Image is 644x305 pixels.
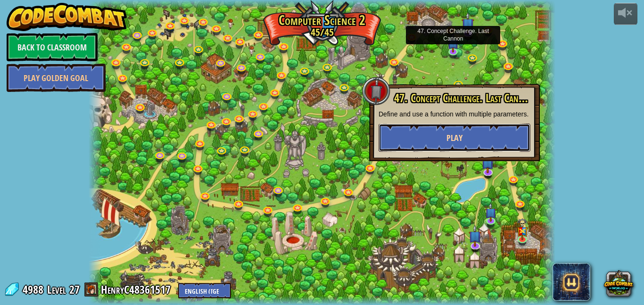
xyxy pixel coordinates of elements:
span: 27 [69,282,80,297]
img: level-banner-unstarted-subscriber.png [462,13,474,34]
button: Play [379,124,530,152]
img: level-banner-unstarted-subscriber.png [448,33,459,52]
img: CodeCombat - Learn how to code by playing a game [7,3,127,31]
span: Play [446,132,462,144]
img: level-banner-unstarted-subscriber.png [469,225,481,247]
span: 47. Concept Challenge. Last Cannon [394,90,534,106]
img: level-banner-unstarted-subscriber.png [482,151,495,173]
span: 4988 [23,282,46,297]
p: Define and use a function with multiple parameters. [379,109,530,119]
a: Play Golden Goal [7,64,106,92]
img: level-banner-multiplayer.png [517,218,528,240]
a: HenryC48361517 [101,282,173,297]
span: Level [47,282,66,297]
button: Adjust volume [614,3,637,25]
a: Back to Classroom [7,33,98,61]
img: level-banner-unstarted-subscriber.png [486,203,496,222]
